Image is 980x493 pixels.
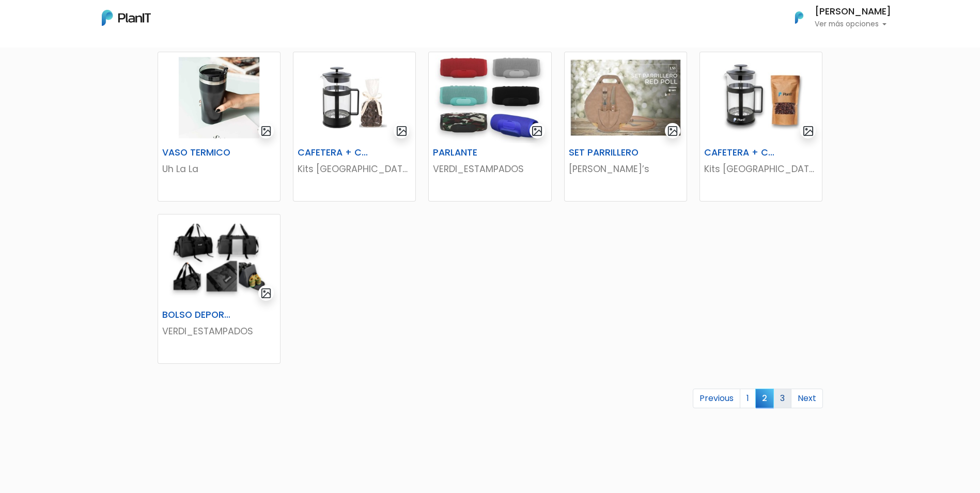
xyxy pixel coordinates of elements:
[815,7,891,17] h6: [PERSON_NAME]
[427,147,511,158] h6: PARLANTE
[791,389,823,408] a: Next
[428,52,551,202] a: gallery-light PARLANTE VERDI_ESTAMPADOS
[293,52,415,143] img: thumb_C14F583B-8ACB-4322-A191-B199E8EE9A61.jpeg
[433,162,547,176] p: VERDI_ESTAMPADOS
[782,4,891,31] button: PlanIt Logo [PERSON_NAME] Ver más opciones
[260,287,272,299] img: gallery-light
[429,52,551,143] img: thumb_2000___2000-Photoroom_-_2024-09-26T150532.072.jpg
[667,125,679,137] img: gallery-light
[158,214,281,364] a: gallery-light BOLSO DEPORTIVO VERDI_ESTAMPADOS
[162,325,276,338] p: VERDI_ESTAMPADOS
[693,389,740,408] a: Previous
[260,125,272,137] img: gallery-light
[773,389,791,408] a: 3
[158,52,280,143] img: thumb_WhatsApp_Image_2023-04-20_at_11.36.09.jpg
[698,147,782,158] h6: CAFETERA + CAFÉ
[293,52,416,202] a: gallery-light CAFETERA + CHOCOLATE Kits [GEOGRAPHIC_DATA]
[162,162,276,176] p: Uh La La
[291,147,376,158] h6: CAFETERA + CHOCOLATE
[704,162,818,176] p: Kits [GEOGRAPHIC_DATA]
[563,147,647,158] h6: SET PARRILLERO
[699,52,822,202] a: gallery-light CAFETERA + CAFÉ Kits [GEOGRAPHIC_DATA]
[156,147,240,158] h6: VASO TERMICO
[802,125,814,137] img: gallery-light
[755,389,774,408] span: 2
[531,125,543,137] img: gallery-light
[396,125,408,137] img: gallery-light
[156,310,240,320] h6: BOLSO DEPORTIVO
[569,162,682,176] p: [PERSON_NAME]’s
[700,52,822,143] img: thumb_DA94E2CF-B819-43A9-ABEE-A867DEA1475D.jpeg
[565,52,687,143] img: thumb_image__copia___copia___copia___copia___copia___copia___copia___copia___copia_-Photoroom__13...
[158,214,280,305] img: thumb_Captura_de_pantalla_2025-05-29_132914.png
[564,52,687,202] a: gallery-light SET PARRILLERO [PERSON_NAME]’s
[788,6,811,29] img: PlanIt Logo
[102,10,151,26] img: PlanIt Logo
[298,162,411,176] p: Kits [GEOGRAPHIC_DATA]
[158,52,281,202] a: gallery-light VASO TERMICO Uh La La
[815,21,891,28] p: Ver más opciones
[53,10,149,30] div: ¿Necesitás ayuda?
[740,389,756,408] a: 1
